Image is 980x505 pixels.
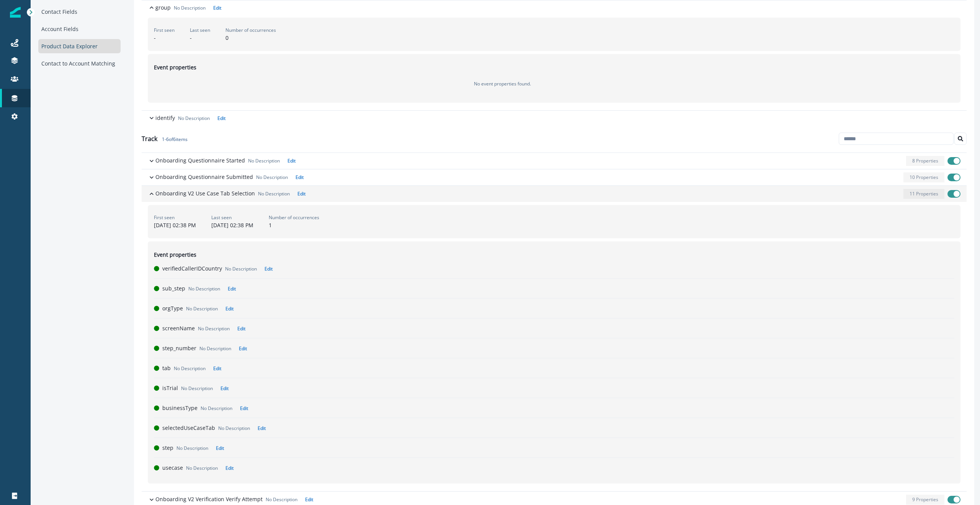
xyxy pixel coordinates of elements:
p: Onboarding V2 Use Case Tab Selection [155,189,255,197]
p: 8 Properties [912,157,938,164]
button: Edit [235,405,248,412]
p: Edit [217,115,225,121]
p: [DATE] 02:38 PM [211,221,253,229]
p: No Description [198,325,230,332]
button: Edit [234,345,247,352]
p: - [154,34,175,42]
button: Edit [301,496,313,503]
div: 1 [269,214,319,229]
button: Onboarding Questionnaire SubmittedNo DescriptionEdit10 Properties [142,169,967,185]
p: No Description [178,115,210,122]
button: Edit [211,445,224,451]
p: Edit [305,496,313,503]
p: Edit [258,425,266,431]
p: No Description [266,496,297,503]
p: No event properties found. [154,74,851,93]
span: 1 - 6 of 6 items [157,136,188,143]
p: No Description [186,465,218,472]
p: isTrial [162,384,178,392]
p: No Description [218,425,250,432]
button: Edit [221,465,234,471]
p: - [190,34,210,42]
p: Edit [216,445,224,451]
button: Edit [209,365,221,372]
button: Edit [260,266,273,272]
p: Edit [297,190,305,197]
div: Onboarding V2 Use Case Tab SelectionNo DescriptionEdit11 Properties [142,202,967,491]
p: Onboarding Questionnaire Submitted [155,173,253,181]
p: Onboarding Questionnaire Started [155,156,245,164]
img: Inflection [10,7,21,18]
button: groupNo DescriptionEdit [142,0,967,15]
p: step_number [162,344,196,352]
p: Edit [225,305,234,312]
p: Edit [287,157,296,164]
button: Edit [209,5,221,11]
button: Edit [233,325,245,332]
div: 0 [225,27,276,42]
div: groupNo DescriptionEdit [142,15,967,110]
p: tab [162,364,171,372]
p: selectedUseCaseTab [162,424,215,432]
p: 10 Properties [910,174,938,181]
p: No Description [174,365,206,372]
p: Edit [265,266,273,272]
p: 9 Properties [912,496,938,503]
button: Edit [283,157,296,164]
p: Edit [239,345,247,352]
p: No Description [176,445,208,452]
p: verifiedCallerIDCountry [162,264,222,272]
button: Onboarding Questionnaire StartedNo DescriptionEdit8 Properties [142,153,967,169]
p: No Description [225,266,257,272]
p: First seen [154,214,196,221]
button: identifyNo DescriptionEdit [142,111,967,125]
button: Edit [223,285,236,292]
div: Product Data Explorer [38,39,121,53]
p: No Description [188,285,220,292]
p: Edit [237,325,245,332]
button: Onboarding V2 Use Case Tab SelectionNo DescriptionEdit11 Properties [142,186,967,202]
button: Edit [221,305,234,312]
p: No Description [256,174,288,181]
p: No Description [199,345,231,352]
p: [DATE] 02:38 PM [154,221,196,229]
p: identify [155,114,175,122]
p: Event properties [154,251,196,259]
button: Edit [213,115,225,121]
div: Contact to Account Matching [38,56,121,71]
p: 11 Properties [910,190,938,197]
p: Onboarding V2 Verification Verify Attempt [155,495,263,503]
p: No Description [186,305,218,312]
p: usecase [162,464,183,472]
button: Edit [253,425,266,431]
p: group [155,3,171,11]
p: orgType [162,304,183,312]
p: Edit [225,465,234,471]
p: Last seen [211,214,253,221]
p: Edit [240,405,248,412]
p: screenName [162,324,195,332]
p: No Description [181,385,213,392]
button: Edit [216,385,229,392]
div: Account Fields [38,22,121,36]
p: Track [142,134,188,143]
p: No Description [201,405,232,412]
p: Edit [228,285,236,292]
p: Edit [213,5,221,11]
p: No Description [248,157,280,164]
p: Edit [213,365,221,372]
p: Event properties [154,63,196,71]
p: No Description [258,190,290,197]
div: Contact Fields [38,5,121,19]
p: Last seen [190,27,210,34]
p: Number of occurrences [225,27,276,34]
button: Search [954,133,967,145]
p: No Description [174,5,206,11]
p: sub_step [162,284,185,292]
p: First seen [154,27,175,34]
p: step [162,444,173,452]
button: Edit [291,174,304,180]
p: Number of occurrences [269,214,319,221]
p: Edit [220,385,229,392]
button: Edit [293,190,305,197]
